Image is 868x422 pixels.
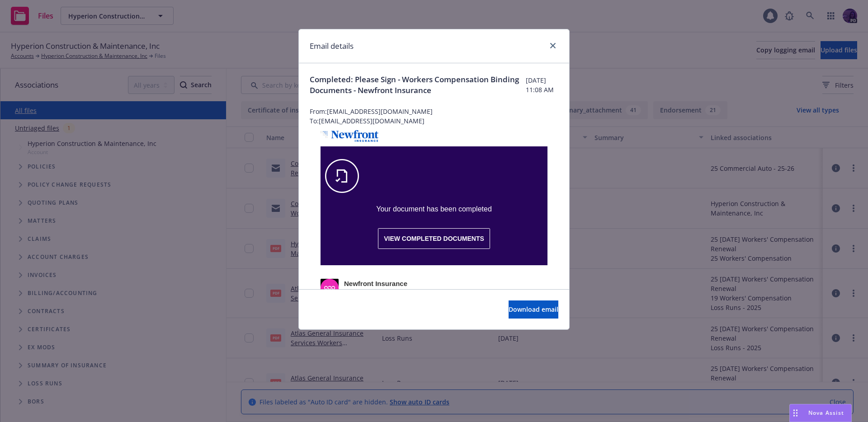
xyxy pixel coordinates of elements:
h1: Email details [310,40,354,52]
div: [EMAIL_ADDRESS][DOMAIN_NAME] [344,288,459,296]
span: [DATE] 11:08 AM [526,75,558,94]
button: Download email [509,300,558,319]
img: Picture of Newfront Insurance [321,279,339,297]
span: To: [EMAIL_ADDRESS][DOMAIN_NAME] [310,116,558,126]
span: Completed: Please Sign - Workers Compensation Binding Documents - Newfront Insurance [310,74,526,96]
span: From: [EMAIL_ADDRESS][DOMAIN_NAME] [310,107,558,116]
span: VIEW COMPLETED DOCUMENTS [384,235,484,242]
td: Your document has been completed [325,193,543,215]
div: Newfront Insurance [344,280,459,288]
a: close [547,40,558,51]
button: Nova Assist [789,404,852,422]
a: VIEW COMPLETED DOCUMENTS [378,229,490,249]
div: Drag to move [790,404,801,422]
span: Nova Assist [808,409,844,417]
span: Download email [509,305,558,314]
